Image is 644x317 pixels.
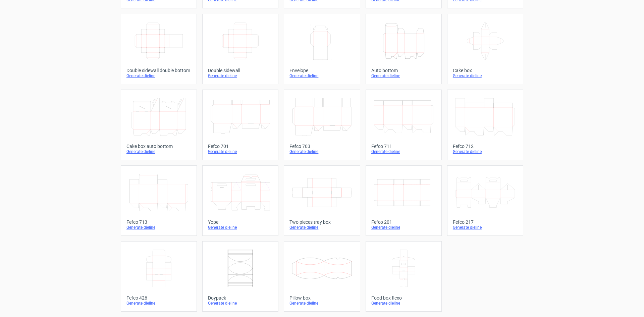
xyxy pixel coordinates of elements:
a: Fefco 217Generate dieline [447,165,523,236]
div: Generate dieline [371,73,436,78]
div: Fefco 201 [371,219,436,225]
div: Fefco 701 [208,144,273,149]
div: Generate dieline [126,225,191,230]
a: Fefco 201Generate dieline [366,165,442,236]
a: YopeGenerate dieline [202,165,278,236]
a: Fefco 703Generate dieline [284,90,360,160]
div: Generate dieline [453,149,518,154]
div: Generate dieline [371,149,436,154]
a: Cake boxGenerate dieline [447,14,523,84]
a: Two pieces tray boxGenerate dieline [284,165,360,236]
a: Fefco 711Generate dieline [366,90,442,160]
div: Generate dieline [289,301,354,306]
div: Fefco 703 [289,144,354,149]
div: Generate dieline [289,73,354,78]
div: Generate dieline [208,301,273,306]
div: Generate dieline [208,149,273,154]
div: Double sidewall double bottom [126,68,191,73]
div: Generate dieline [453,225,518,230]
div: Double sidewall [208,68,273,73]
div: Fefco 711 [371,144,436,149]
div: Generate dieline [208,225,273,230]
div: Generate dieline [126,301,191,306]
div: Two pieces tray box [289,219,354,225]
div: Generate dieline [371,301,436,306]
div: Yope [208,219,273,225]
div: Food box flexo [371,295,436,301]
a: Food box flexoGenerate dieline [366,241,442,312]
div: Generate dieline [208,73,273,78]
div: Cake box auto bottom [126,144,191,149]
div: Generate dieline [289,149,354,154]
div: Pillow box [289,295,354,301]
a: Fefco 713Generate dieline [121,165,197,236]
div: Generate dieline [289,225,354,230]
div: Fefco 426 [126,295,191,301]
a: Fefco 712Generate dieline [447,90,523,160]
div: Generate dieline [453,73,518,78]
div: Doypack [208,295,273,301]
a: Double sidewall double bottomGenerate dieline [121,14,197,84]
a: EnvelopeGenerate dieline [284,14,360,84]
a: Cake box auto bottomGenerate dieline [121,90,197,160]
a: Fefco 426Generate dieline [121,241,197,312]
a: Double sidewallGenerate dieline [202,14,278,84]
div: Fefco 713 [126,219,191,225]
a: Fefco 701Generate dieline [202,90,278,160]
div: Auto bottom [371,68,436,73]
div: Generate dieline [126,73,191,78]
div: Fefco 712 [453,144,518,149]
a: Auto bottomGenerate dieline [366,14,442,84]
div: Fefco 217 [453,219,518,225]
div: Cake box [453,68,518,73]
a: Pillow boxGenerate dieline [284,241,360,312]
div: Generate dieline [371,225,436,230]
div: Generate dieline [126,149,191,154]
a: DoypackGenerate dieline [202,241,278,312]
div: Envelope [289,68,354,73]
